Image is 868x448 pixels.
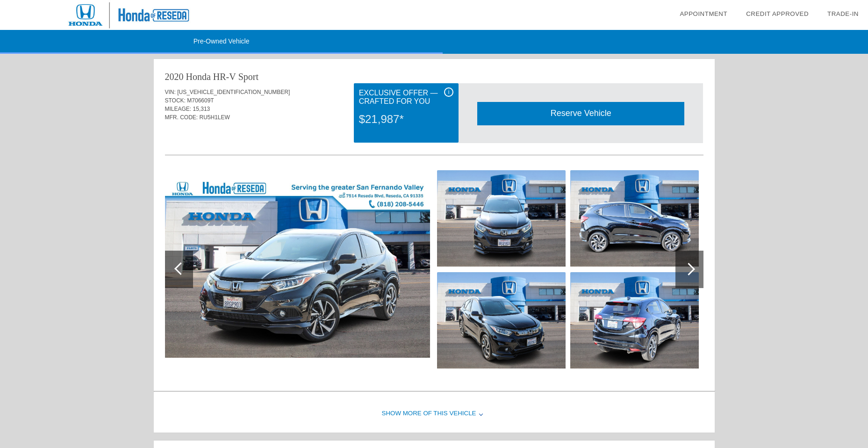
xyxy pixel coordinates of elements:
span: STOCK: [165,97,186,104]
a: Appointment [680,10,727,17]
span: VIN: [165,89,176,95]
div: 2020 Honda HR-V [165,70,236,83]
a: Trade-In [827,10,859,17]
span: MFR. CODE: [165,114,198,121]
span: 15,313 [193,106,210,112]
span: M706609T [187,97,214,104]
span: RU5H1LEW [200,114,230,121]
div: $21,987* [359,107,453,131]
div: Exclusive Offer — Crafted for You [359,87,453,107]
div: Show More of this Vehicle [154,395,715,433]
div: Reserve Vehicle [477,102,684,125]
a: Credit Approved [746,10,809,17]
span: [US_VEHICLE_IDENTIFICATION_NUMBER] [177,89,290,95]
img: 2.jpg [437,170,566,267]
div: i [444,87,453,97]
img: 5.jpg [570,272,699,369]
img: 3.jpg [437,272,566,369]
div: Quoted on [DATE] 12:16:33 PM [165,127,703,142]
div: Sport [238,70,258,83]
img: 4.jpg [570,170,699,267]
img: 1.jpg [165,181,430,358]
span: MILEAGE: [165,106,192,112]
